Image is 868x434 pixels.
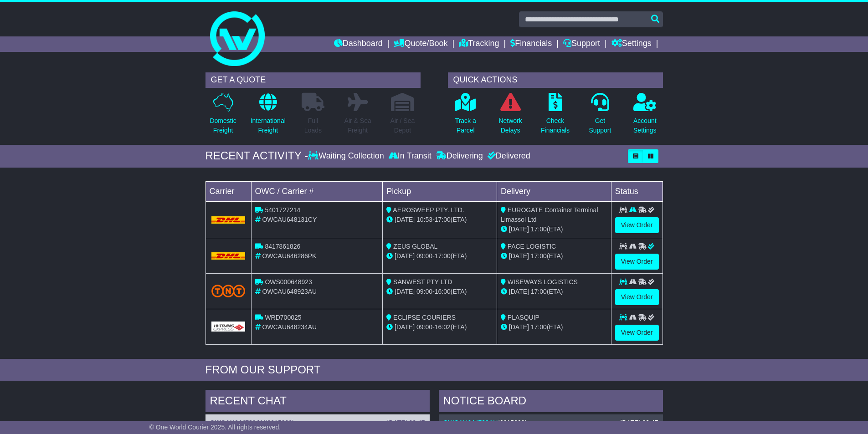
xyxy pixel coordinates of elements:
p: Get Support [589,116,611,135]
div: (ETA) [501,287,607,296]
div: (ETA) [501,251,607,261]
img: GetCarrierServiceLogo [211,322,246,332]
span: OWCAU648131CY [262,216,317,223]
a: CheckFinancials [540,92,570,140]
div: Delivering [434,151,485,161]
div: RECENT ACTIVITY - [205,149,308,163]
span: 2015820 [267,419,293,426]
a: View Order [615,325,659,341]
div: Delivered [485,151,530,161]
a: Settings [611,36,652,52]
span: [DATE] [509,252,529,260]
div: FROM OUR SUPPORT [205,363,663,377]
span: OWCAU648923AU [262,288,317,295]
a: Financials [510,36,552,52]
div: GET A QUOTE [205,72,421,88]
a: Support [563,36,600,52]
span: WRD700025 [265,314,301,321]
a: View Order [615,217,659,233]
div: NOTICE BOARD [439,390,663,414]
span: WISEWAYS LOGISTICS [508,278,578,286]
a: Dashboard [334,36,383,52]
span: EUROGATE Container Terminal Limassol Ltd [501,206,598,223]
td: Status [611,181,663,201]
span: [DATE] [395,216,415,223]
a: OWCAU644782AU [443,419,498,426]
span: [DATE] [509,225,529,233]
div: - (ETA) [386,322,493,332]
span: SANWEST PTY LTD [393,278,452,286]
div: (ETA) [501,225,607,234]
p: Air / Sea Depot [390,116,415,135]
span: 17:00 [531,288,547,295]
div: - (ETA) [386,251,493,261]
span: 17:00 [531,323,547,331]
span: [DATE] [395,288,415,295]
div: (ETA) [501,322,607,332]
span: 16:00 [435,288,451,295]
span: ZEUS GLOBAL [393,243,437,250]
div: RECENT CHAT [205,390,430,414]
span: 16:02 [435,323,451,331]
a: InternationalFreight [250,92,286,140]
img: DHL.png [211,216,246,224]
p: Network Delays [498,116,522,135]
span: OWS000648923 [265,278,312,286]
a: Tracking [459,36,499,52]
a: Quote/Book [394,36,447,52]
span: [DATE] [509,323,529,331]
a: NetworkDelays [498,92,522,140]
a: AccountSettings [633,92,657,140]
p: Check Financials [541,116,570,135]
span: 09:00 [416,288,432,295]
span: [DATE] [509,288,529,295]
td: OWC / Carrier # [251,181,383,201]
span: 10:53 [416,216,432,223]
div: [DATE] 08:47 [387,419,425,427]
div: Waiting Collection [308,151,386,161]
span: 5401727214 [265,206,300,214]
td: Carrier [205,181,251,201]
div: ( ) [443,419,658,427]
span: ECLIPSE COURIERS [393,314,456,321]
span: 09:00 [416,252,432,260]
div: In Transit [386,151,434,161]
td: Delivery [497,181,611,201]
a: Track aParcel [455,92,477,140]
span: OWCAU648234AU [262,323,317,331]
span: [DATE] [395,323,415,331]
p: Account Settings [633,116,657,135]
div: - (ETA) [386,215,493,225]
span: OWCAU646286PK [262,252,316,260]
div: [DATE] 08:47 [620,419,658,427]
div: ( ) [210,419,425,427]
div: QUICK ACTIONS [448,72,663,88]
p: International Freight [251,116,286,135]
a: View Order [615,254,659,270]
span: 09:00 [416,323,432,331]
a: DomesticFreight [209,92,236,140]
td: Pickup [383,181,497,201]
span: PACE LOGISTIC [508,243,556,250]
a: View Order [615,289,659,305]
a: GetSupport [588,92,611,140]
span: AEROSWEEP PTY. LTD. [393,206,464,214]
p: Track a Parcel [455,116,476,135]
p: Air & Sea Freight [344,116,371,135]
span: [DATE] [395,252,415,260]
span: 8417861826 [265,243,300,250]
span: 17:00 [531,252,547,260]
span: © One World Courier 2025. All rights reserved. [149,424,281,431]
a: OWCAU644782AU [210,419,265,426]
span: 17:00 [435,216,451,223]
span: 17:00 [531,225,547,233]
div: - (ETA) [386,287,493,296]
img: TNT_Domestic.png [211,285,246,297]
span: 17:00 [435,252,451,260]
span: PLASQUIP [508,314,539,321]
p: Full Loads [302,116,324,135]
img: DHL.png [211,252,246,260]
span: 2015820 [500,419,525,426]
p: Domestic Freight [210,116,236,135]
